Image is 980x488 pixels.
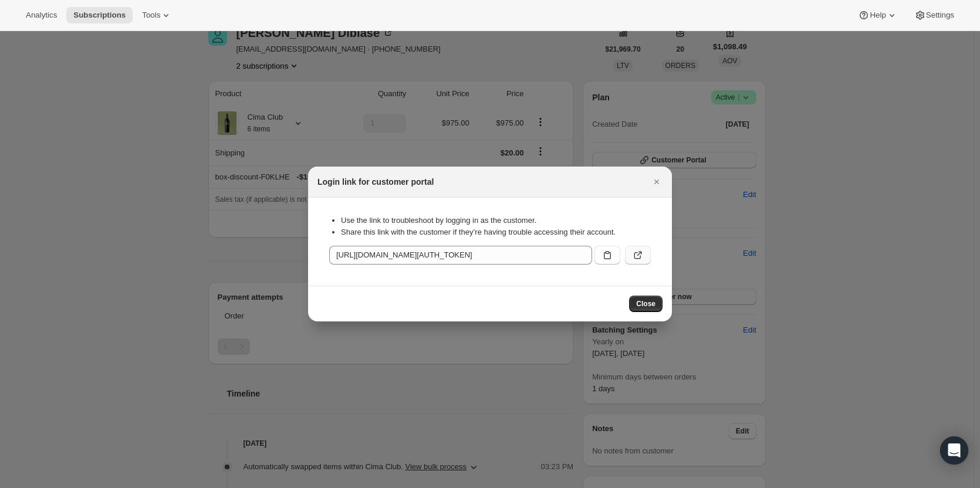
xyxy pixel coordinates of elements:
li: Use the link to troubleshoot by logging in as the customer. [341,215,651,226]
span: Help [870,11,886,20]
button: Settings [907,7,961,23]
span: Subscriptions [73,11,126,20]
span: Settings [926,11,954,20]
button: Subscriptions [66,7,133,23]
div: Open Intercom Messenger [940,436,968,465]
span: Tools [142,11,160,20]
span: Close [636,299,655,309]
h2: Login link for customer portal [317,176,434,188]
button: Help [851,7,904,23]
button: Close [629,296,663,312]
span: Analytics [26,11,57,20]
button: Close [648,174,665,190]
li: Share this link with the customer if they’re having trouble accessing their account. [341,226,651,238]
button: Tools [135,7,179,23]
button: Analytics [19,7,64,23]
